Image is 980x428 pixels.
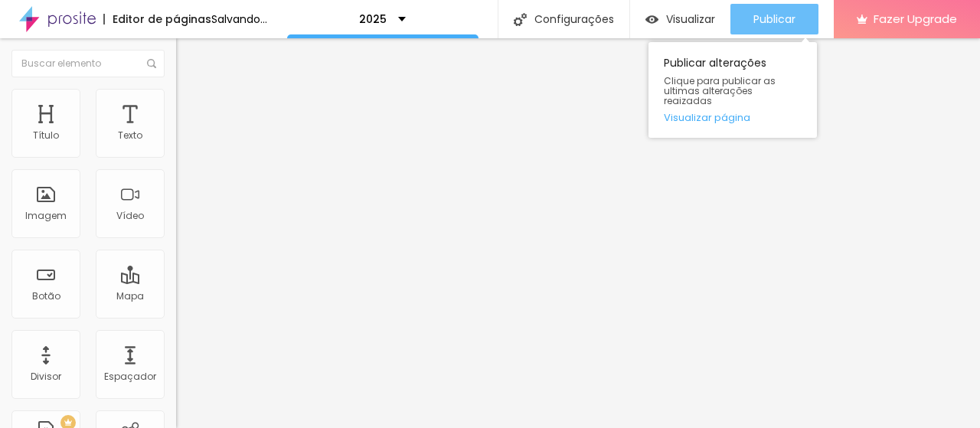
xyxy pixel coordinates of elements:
[514,13,527,26] img: Icone
[753,13,795,25] span: Publicar
[118,130,142,141] div: Texto
[147,59,156,68] img: Icone
[104,371,156,382] div: Espaçador
[664,113,802,123] a: Visualizar página
[666,13,715,25] span: Visualizar
[25,211,67,221] div: Imagem
[116,291,144,302] div: Mapa
[32,291,60,302] div: Botão
[176,38,980,428] iframe: Editor
[33,130,59,141] div: Título
[359,14,387,25] p: 2025
[664,76,802,106] span: Clique para publicar as ultimas alterações reaizadas
[645,13,658,26] img: view-1.svg
[648,42,817,138] div: Publicar alterações
[211,14,267,25] div: Salvando...
[874,12,957,25] span: Fazer Upgrade
[630,4,730,34] button: Visualizar
[116,211,144,221] div: Vídeo
[730,4,818,34] button: Publicar
[11,50,165,77] input: Buscar elemento
[103,14,211,25] div: Editor de páginas
[31,371,61,382] div: Divisor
